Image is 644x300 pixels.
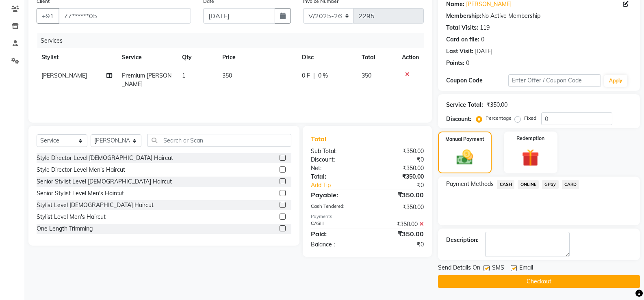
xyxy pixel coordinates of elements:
[466,59,469,67] div: 0
[222,72,232,79] span: 350
[37,224,93,233] div: One Length Trimming
[37,213,106,221] div: Stylist Level Men's Haircut
[37,8,59,24] button: +91
[542,180,559,189] span: GPay
[305,229,367,239] div: Paid:
[177,48,217,67] th: Qty
[446,35,479,44] div: Card on file:
[367,190,430,200] div: ₹350.00
[446,12,632,20] div: No Active Membership
[446,236,479,244] div: Description:
[357,48,397,67] th: Total
[451,148,478,167] img: _cash.svg
[367,164,430,173] div: ₹350.00
[516,147,544,168] img: _gift.svg
[446,12,481,20] div: Membership:
[519,263,533,274] span: Email
[438,263,480,274] span: Send Details On
[305,147,367,155] div: Sub Total:
[367,229,430,239] div: ₹350.00
[217,48,297,67] th: Price
[497,180,514,189] span: CASH
[297,48,357,67] th: Disc
[378,181,430,190] div: ₹0
[37,201,154,209] div: Stylist Level [DEMOGRAPHIC_DATA] Haircut
[492,263,504,274] span: SMS
[446,47,473,56] div: Last Visit:
[486,101,507,109] div: ₹350.00
[367,147,430,155] div: ₹350.00
[446,76,508,85] div: Coupon Code
[480,24,490,32] div: 119
[367,220,430,229] div: ₹350.00
[37,177,172,186] div: Senior Stylist Level [DEMOGRAPHIC_DATA] Haircut
[604,75,627,87] button: Apply
[313,71,315,80] span: |
[305,155,367,164] div: Discount:
[311,135,330,143] span: Total
[481,35,484,44] div: 0
[305,203,367,212] div: Cash Tendered:
[367,240,430,249] div: ₹0
[524,114,536,122] label: Fixed
[41,72,87,79] span: [PERSON_NAME]
[302,71,310,80] span: 0 F
[446,180,494,188] span: Payment Methods
[367,155,430,164] div: ₹0
[438,275,640,288] button: Checkout
[37,33,430,48] div: Services
[305,240,367,249] div: Balance :
[367,173,430,181] div: ₹350.00
[182,72,185,79] span: 1
[305,173,367,181] div: Total:
[516,135,544,142] label: Redemption
[311,213,424,220] div: Payments
[475,47,492,56] div: [DATE]
[122,72,171,88] span: Premium [PERSON_NAME]
[397,48,424,67] th: Action
[37,166,125,174] div: Style Director Level Men's Haircut
[562,180,579,189] span: CARD
[446,24,478,32] div: Total Visits:
[37,189,124,198] div: Senior Stylist Level Men's Haircut
[362,72,371,79] span: 350
[117,48,177,67] th: Service
[446,101,483,109] div: Service Total:
[446,115,471,123] div: Discount:
[305,164,367,173] div: Net:
[445,136,484,143] label: Manual Payment
[37,154,173,162] div: Style Director Level [DEMOGRAPHIC_DATA] Haircut
[147,134,291,147] input: Search or Scan
[37,48,117,67] th: Stylist
[367,203,430,212] div: ₹350.00
[486,114,512,122] label: Percentage
[518,180,539,189] span: ONLINE
[305,220,367,229] div: CASH
[508,74,601,87] input: Enter Offer / Coupon Code
[446,59,464,67] div: Points:
[305,181,378,190] a: Add Tip
[59,8,191,24] input: Search by Name/Mobile/Email/Code
[305,190,367,200] div: Payable:
[318,71,328,80] span: 0 %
